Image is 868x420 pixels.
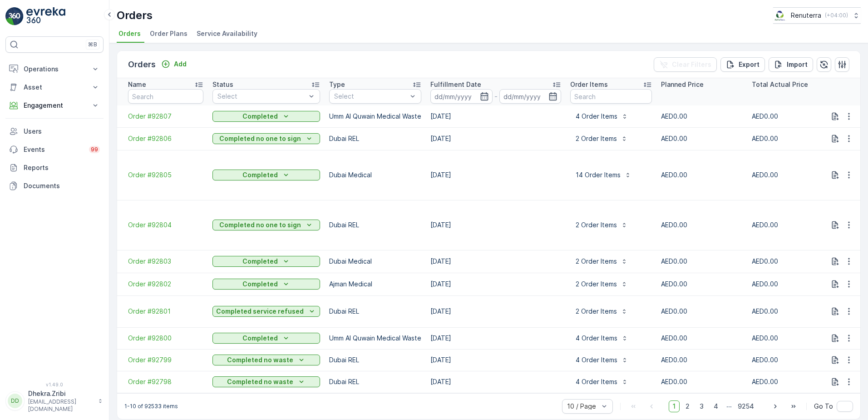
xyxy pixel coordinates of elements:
[242,334,278,343] p: Completed
[325,150,426,200] td: Dubai Medical
[325,273,426,295] td: Ajman Medical
[325,200,426,250] td: Dubai REL
[219,220,301,230] p: Completed no one to sign
[576,112,617,121] p: 4 Order Items
[212,279,320,290] button: Completed
[661,257,687,265] span: AED0.00
[576,170,621,180] p: 14 Order Items
[5,140,104,159] a: Events99
[426,273,566,295] td: [DATE]
[426,105,566,127] td: [DATE]
[752,378,778,385] span: AED0.00
[212,355,320,365] button: Completed no waste
[24,145,84,154] p: Events
[128,355,203,365] a: Order #92799
[158,59,190,70] button: Add
[426,250,566,273] td: [DATE]
[661,112,687,120] span: AED0.00
[570,277,633,291] button: 2 Order Items
[576,280,617,289] p: 2 Order Items
[710,400,722,412] span: 4
[24,127,100,136] p: Users
[769,57,813,72] button: Import
[219,134,301,143] p: Completed no one to sign
[672,60,711,69] p: Clear Filters
[212,306,320,317] button: Completed service refused
[726,400,732,412] p: ...
[570,168,637,182] button: 14 Order Items
[227,377,293,386] p: Completed no waste
[150,29,187,38] span: Order Plans
[88,41,97,48] p: ⌘B
[325,327,426,349] td: Umm Al Quwain Medical Waste
[576,334,617,343] p: 4 Order Items
[752,257,778,265] span: AED0.00
[212,376,320,387] button: Completed no waste
[117,8,153,23] p: Orders
[570,304,633,319] button: 2 Order Items
[212,133,320,144] button: Completed no one to sign
[128,134,203,143] a: Order #92806
[752,221,778,229] span: AED0.00
[661,334,687,342] span: AED0.00
[28,398,94,413] p: [EMAIL_ADDRESS][DOMAIN_NAME]
[426,127,566,150] td: [DATE]
[174,60,187,69] p: Add
[5,7,24,25] img: logo
[325,127,426,150] td: Dubai REL
[661,135,687,142] span: AED0.00
[570,109,634,124] button: 4 Order Items
[329,80,345,89] p: Type
[695,400,708,412] span: 3
[752,280,778,288] span: AED0.00
[24,65,85,74] p: Operations
[128,80,146,89] p: Name
[570,375,634,389] button: 4 Order Items
[128,58,156,71] p: Orders
[430,80,481,89] p: Fulfillment Date
[661,171,687,179] span: AED0.00
[570,80,608,89] p: Order Items
[242,257,278,266] p: Completed
[128,257,203,266] a: Order #92803
[570,331,634,345] button: 4 Order Items
[325,295,426,327] td: Dubai REL
[576,220,617,230] p: 2 Order Items
[5,159,104,177] a: Reports
[5,60,104,78] button: Operations
[197,29,257,38] span: Service Availability
[128,377,203,386] span: Order #92798
[24,181,100,190] p: Documents
[8,394,22,408] div: DD
[494,91,498,102] p: -
[128,307,203,316] a: Order #92801
[661,307,687,315] span: AED0.00
[752,171,778,179] span: AED0.00
[124,403,178,410] p: 1-10 of 92533 items
[325,250,426,273] td: Dubai Medical
[752,334,778,342] span: AED0.00
[825,12,848,19] p: ( +04:00 )
[5,177,104,195] a: Documents
[5,389,104,413] button: DDDhekra.Zribi[EMAIL_ADDRESS][DOMAIN_NAME]
[24,163,100,172] p: Reports
[661,280,687,288] span: AED0.00
[24,101,85,110] p: Engagement
[570,254,633,269] button: 2 Order Items
[128,170,203,180] a: Order #92805
[212,256,320,267] button: Completed
[752,112,778,120] span: AED0.00
[570,131,633,146] button: 2 Order Items
[814,402,833,411] span: Go To
[661,378,687,385] span: AED0.00
[752,80,808,89] p: Total Actual Price
[576,307,617,316] p: 2 Order Items
[128,112,203,121] a: Order #92807
[661,221,687,229] span: AED0.00
[773,10,787,20] img: Screenshot_2024-07-26_at_13.33.01.png
[91,146,98,153] p: 99
[5,96,104,115] button: Engagement
[128,220,203,230] a: Order #92804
